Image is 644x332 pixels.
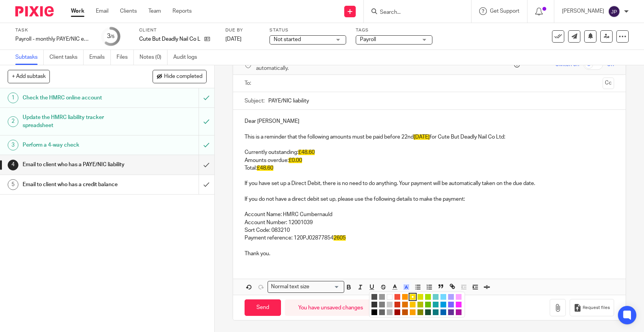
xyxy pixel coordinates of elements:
p: Thank you. [245,250,614,258]
img: svg%3E [608,5,620,18]
h1: Perform a 4-way check [23,139,135,151]
p: Account Name: HMRC Cumbernauld [245,211,614,218]
li: color:#D33115 [394,302,400,307]
span: Request files [583,305,610,311]
li: color:#FA28FF [456,302,462,307]
span: £0.00 [289,158,302,163]
a: Work [71,7,84,15]
li: color:#16A5A5 [433,302,439,307]
li: color:#009CE0 [440,302,446,307]
a: Subtasks [15,50,44,65]
button: + Add subtask [8,70,50,83]
a: Audit logs [173,50,203,65]
label: Client [139,27,216,33]
p: [PERSON_NAME] [562,7,604,15]
li: color:#68BC00 [425,302,431,307]
a: Reports [172,7,192,15]
span: £48.60 [257,165,273,171]
button: Cc [603,78,614,89]
p: Dear [PERSON_NAME] [245,117,614,125]
small: /5 [110,35,115,39]
label: Due by [225,27,260,33]
label: Tags [356,27,432,33]
img: Pixie [15,6,54,17]
div: 4 [8,160,18,170]
p: Amounts overdue: [245,157,614,164]
p: Sort Code: 083210 [245,226,614,234]
a: Emails [89,50,111,65]
input: Search [379,9,448,16]
div: 1 [8,92,18,103]
li: color:#000000 [371,309,377,315]
h1: Check the HMRC online account [23,92,135,104]
li: color:#73D8FF [440,294,446,300]
li: color:#0C797D [433,309,439,315]
li: color:#B3B3B3 [387,309,393,315]
a: Email [96,7,108,15]
p: Currently outstanding: [245,149,614,156]
li: color:#653294 [448,309,454,315]
input: Send [245,299,281,316]
button: Hide completed [153,70,207,83]
div: Compact color picker [369,292,465,317]
li: color:#FDA1FF [456,294,462,300]
div: 3 [107,32,115,41]
li: color:#C45100 [402,309,408,315]
a: Files [117,50,134,65]
p: This is a reminder that the following amounts must be paid before 22nd for Cute But Deadly Nail C... [245,133,614,141]
span: Normal text size [269,283,311,291]
li: color:#FE9200 [402,294,408,300]
h1: Update the HMRC liability tracker spreadsheet [23,112,135,131]
p: If you have set up a Direct Debit, there is no need to do anything. Your payment will be automati... [245,180,614,187]
label: Status [269,27,346,33]
div: You have unsaved changes [285,299,376,316]
div: Payroll - monthly PAYE/NIC email [15,35,92,43]
li: color:#F44E3B [394,294,400,300]
span: 2605 [333,235,346,241]
p: Cute But Deadly Nail Co Ltd [139,35,200,43]
div: 5 [8,179,18,190]
label: Task [15,27,92,33]
li: color:#7B64FF [448,302,454,307]
li: color:#68CCCA [433,294,439,300]
li: color:#FFFFFF [387,294,393,300]
li: color:#AEA1FF [448,294,454,300]
li: color:#FCC400 [410,302,416,307]
label: To: [245,79,253,87]
li: color:#FCDC00 [410,294,416,300]
a: Clients [120,7,137,15]
li: color:#194D33 [425,309,431,315]
li: color:#DBDF00 [417,294,423,300]
div: 3 [8,140,18,150]
span: [DATE] [225,36,242,42]
li: color:#CCCCCC [387,302,393,307]
input: Search for option [312,283,340,291]
label: Subject: [245,97,264,105]
li: color:#808900 [417,309,423,315]
span: £48.60 [298,150,315,155]
li: color:#AB149E [456,309,462,315]
li: color:#808080 [379,302,385,307]
li: color:#E27300 [402,302,408,307]
h1: Email to client who has a PAYE/NIC liability [23,159,135,170]
span: [DATE] [414,134,430,140]
div: Search for option [268,281,344,293]
li: color:#333333 [371,302,377,307]
p: Account Number: 12001039 [245,219,614,226]
a: Notes (0) [140,50,168,65]
li: color:#9F0500 [394,309,400,315]
h1: Email to client who has a credit balance [23,179,135,190]
a: Team [148,7,161,15]
span: Payroll [360,37,376,42]
span: Get Support [490,8,519,14]
li: color:#4D4D4D [371,294,377,300]
span: Hide completed [164,74,202,80]
li: color:#666666 [379,309,385,315]
p: Payment reference: 120PJ02877854 [245,234,614,242]
p: Total: [245,164,614,172]
span: Not started [274,37,301,42]
p: If you do not have a direct debit set up, please use the following details to make the payment: [245,195,614,203]
div: 2 [8,116,18,127]
li: color:#A4DD00 [425,294,431,300]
